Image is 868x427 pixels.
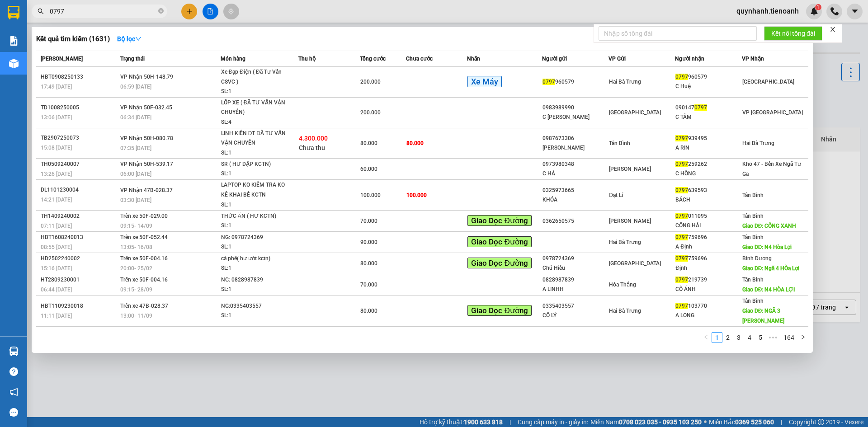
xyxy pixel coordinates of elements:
[298,56,316,62] span: Thu hộ
[467,215,531,226] span: Giao Dọc Đường
[675,56,704,62] span: Người nhận
[542,275,608,285] div: 0828987839
[221,87,289,97] div: SL: 1
[830,26,836,33] span: close
[675,74,688,80] span: 0797
[120,244,152,250] span: 13:05 - 16/08
[360,79,381,85] span: 200.000
[9,36,19,46] img: solution-icon
[9,59,19,68] img: warehouse-icon
[609,282,636,288] span: Hòa Thắng
[745,333,755,343] a: 4
[41,145,72,151] span: 15:08 [DATE]
[360,239,377,245] span: 90.000
[221,263,289,273] div: SL: 1
[542,143,608,153] div: [PERSON_NAME]
[41,197,72,203] span: 14:21 [DATE]
[742,255,772,262] span: Bình Dương
[675,213,688,219] span: 0797
[360,218,377,224] span: 70.000
[742,109,803,116] span: VP [GEOGRAPHIC_DATA]
[771,28,815,38] span: Kết nối tổng đài
[120,234,168,240] span: Trên xe 50F-052.44
[120,161,173,167] span: VP Nhận 50H-539.17
[742,192,764,198] span: Tân Bình
[609,192,623,198] span: Đạt Lí
[742,277,764,283] span: Tân Bình
[41,275,118,285] div: HT2809230001
[158,8,164,14] span: close-circle
[135,36,142,42] span: down
[41,233,118,242] div: HBT1608240013
[742,244,792,250] span: Giao DĐ: N4 Hòa Lợi
[766,332,780,343] span: •••
[120,197,151,203] span: 03:30 [DATE]
[221,275,289,285] div: NG: 0828987839
[221,169,289,179] div: SL: 1
[38,8,44,14] span: search
[542,113,608,122] div: C [PERSON_NAME]
[41,211,118,221] div: TH1409240002
[694,104,707,111] span: 0797
[360,109,381,116] span: 200.000
[9,367,18,376] span: question-circle
[360,308,377,314] span: 80.000
[221,233,289,243] div: NG: 0978724369
[221,285,289,295] div: SL: 1
[675,186,741,195] div: 639593
[221,211,289,221] div: THỨC ĂN ( HƯ KCTN)
[742,213,764,219] span: Tân Bình
[675,187,688,193] span: 0797
[41,72,118,82] div: HBT0908250133
[723,333,733,343] a: 2
[41,114,72,121] span: 13:06 [DATE]
[542,186,608,195] div: 0325973665
[675,242,741,252] div: A Định
[733,332,744,343] li: 3
[755,332,766,343] li: 5
[120,223,152,229] span: 09:15 - 14/09
[41,301,118,311] div: HBT1109230018
[120,135,173,141] span: VP Nhận 50H-080.78
[36,34,110,44] h3: Kết quả tìm kiếm ( 1631 )
[9,408,18,417] span: message
[609,308,641,314] span: Hai Bà Trưng
[701,332,712,343] button: left
[609,56,626,62] span: VP Gửi
[675,275,741,285] div: 219739
[221,221,289,231] div: SL: 1
[701,332,712,343] li: Previous Page
[542,134,608,143] div: 0987673306
[742,223,797,229] span: Giao DĐ: CỔNG XANH
[675,143,741,153] div: A RIN
[675,311,741,320] div: A LONG
[41,265,72,272] span: 15:16 [DATE]
[542,79,555,85] span: 0797
[467,305,531,316] span: Giao Dọc Đường
[742,265,800,272] span: Giao DĐ: Ngã 4 HÒa Lợi
[120,187,173,193] span: VP Nhận 47B-028.37
[120,277,168,283] span: Trên xe 50F-004.16
[110,32,149,46] button: Bộ lọcdown
[712,332,722,343] li: 1
[120,171,151,177] span: 06:00 [DATE]
[221,242,289,252] div: SL: 1
[675,233,741,242] div: 759696
[703,334,709,340] span: left
[742,308,784,324] span: Giao DĐ: NGÃ 3 [PERSON_NAME]
[41,133,118,143] div: TB2907250073
[542,56,567,62] span: Người gửi
[221,129,289,148] div: LINH KIÊN ĐT ĐÃ TƯ VẤN VẬN CHUYỂN
[120,84,151,90] span: 06:59 [DATE]
[675,113,741,122] div: C TÂM
[542,195,608,205] div: KHÓA
[221,117,289,127] div: SL: 4
[675,263,741,273] div: Định
[120,255,168,262] span: Trên xe 50F-004.16
[406,192,427,198] span: 100.000
[406,56,433,62] span: Chưa cước
[406,140,424,146] span: 80.000
[221,98,289,117] div: LỐP XE ( ĐÃ TƯ VẤN VẬN CHUYỂN)
[120,303,168,309] span: Trên xe 47B-028.37
[781,333,797,343] a: 164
